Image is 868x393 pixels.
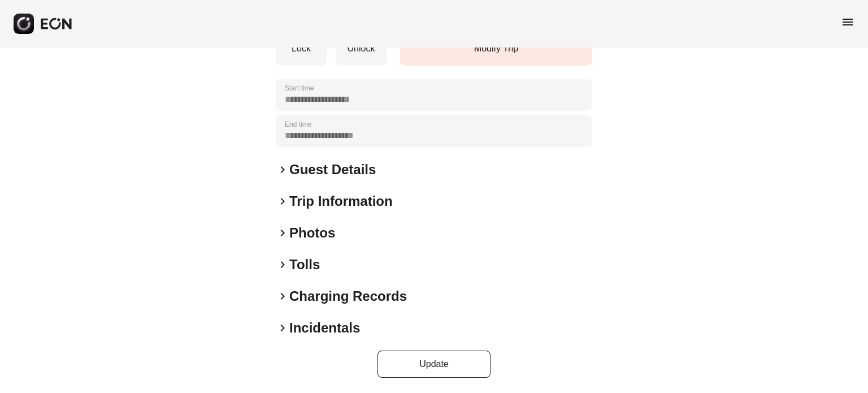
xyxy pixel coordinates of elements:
span: keyboard_arrow_right [276,226,289,240]
span: keyboard_arrow_right [276,290,289,303]
span: keyboard_arrow_right [276,258,289,271]
h2: Photos [289,224,335,242]
span: menu [841,15,854,29]
p: Modify Trip [406,42,587,55]
button: Update [377,351,491,378]
p: Unlock [341,42,381,55]
h2: Trip Information [289,192,393,210]
h2: Tolls [289,256,320,274]
span: keyboard_arrow_right [276,163,289,176]
h2: Charging Records [289,287,407,305]
h2: Guest Details [289,161,376,179]
span: keyboard_arrow_right [276,321,289,335]
p: Lock [281,42,321,55]
h2: Incidentals [289,319,360,337]
span: keyboard_arrow_right [276,195,289,208]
